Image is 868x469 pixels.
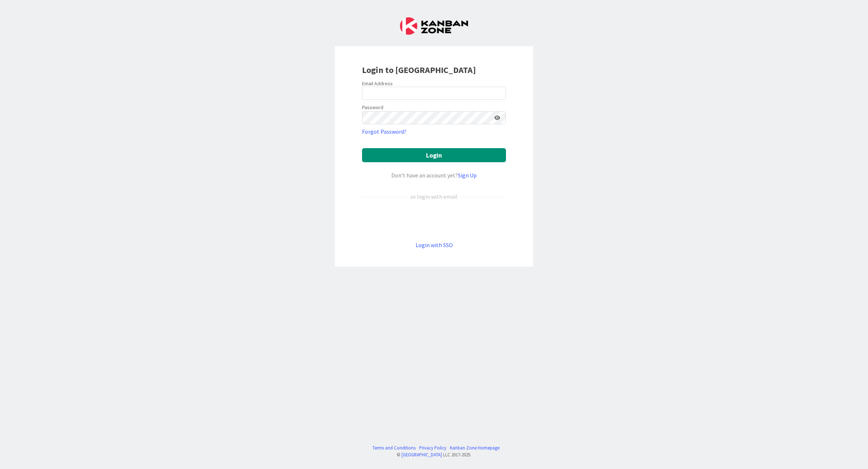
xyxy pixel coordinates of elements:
a: Kanban Zone Homepage [450,444,499,451]
div: Don’t have an account yet? [362,171,506,180]
a: Privacy Policy [419,444,446,451]
div: © LLC 2017- 2025 . [369,451,499,458]
a: Login with SSO [416,241,453,249]
a: Sign Up [458,172,477,179]
a: Forgot Password? [362,127,407,136]
a: [GEOGRAPHIC_DATA] [401,452,442,457]
a: Terms and Conditions [373,444,416,451]
label: Password [362,104,383,111]
b: Login to [GEOGRAPHIC_DATA] [362,64,476,76]
div: or login with email [409,192,459,201]
label: Email Address [362,80,393,87]
img: Kanban Zone [400,17,468,35]
button: Login [362,148,506,162]
iframe: Kirjaudu Google-tilillä -painike [358,213,510,229]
